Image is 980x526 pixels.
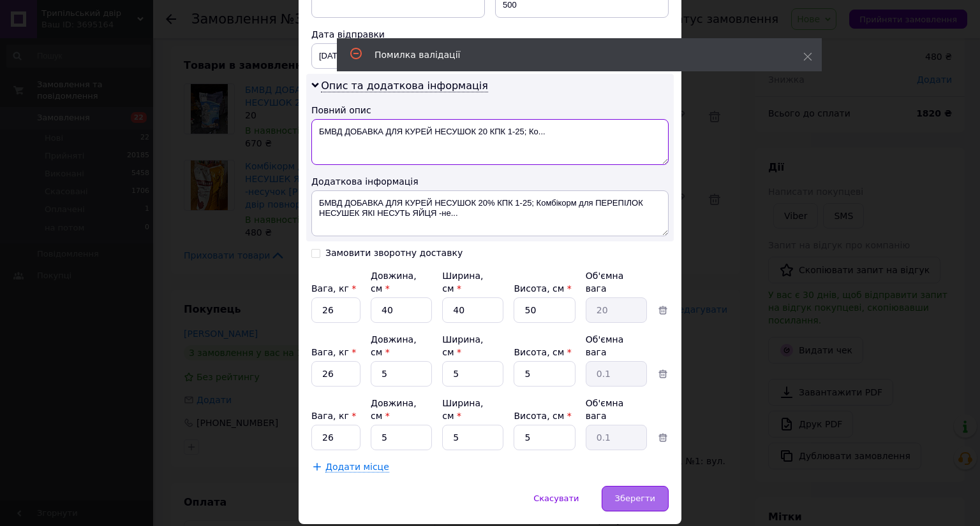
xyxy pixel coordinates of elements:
[442,398,483,421] label: Ширина, см
[311,175,669,188] div: Додаткова інформація
[311,28,485,41] div: Дата відправки
[514,283,571,294] label: Висота, см
[615,494,655,503] span: Зберегти
[514,347,571,357] label: Висота, см
[375,48,771,61] div: Помилка валідації
[311,119,669,165] textarea: БМВД ДОБАВКА ДЛЯ КУРЕЙ НЕСУШОК 20 КПК 1-25; Ко...
[533,494,579,503] span: Скасувати
[442,334,483,357] label: Ширина, см
[514,411,571,421] label: Висота, см
[371,398,417,421] label: Довжина, см
[371,334,417,357] label: Довжина, см
[311,411,356,421] label: Вага, кг
[586,397,647,422] div: Об'ємна вага
[311,347,356,357] label: Вага, кг
[442,271,483,294] label: Ширина, см
[311,190,669,236] textarea: БМВД ДОБАВКА ДЛЯ КУРЕЙ НЕСУШОК 20% КПК 1-25; Комбікорм для ПЕРЕПІЛОК НЕСУШЕК ЯКІ НЕСУТЬ ЯЙЦЯ -не...
[311,283,356,294] label: Вага, кг
[325,462,389,473] span: Додати місце
[325,248,463,259] div: Замовити зворотну доставку
[311,104,669,117] div: Повний опис
[371,271,417,294] label: Довжина, см
[586,333,647,359] div: Об'ємна вага
[321,80,488,92] span: Опис та додаткова інформація
[586,269,647,295] div: Об'ємна вага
